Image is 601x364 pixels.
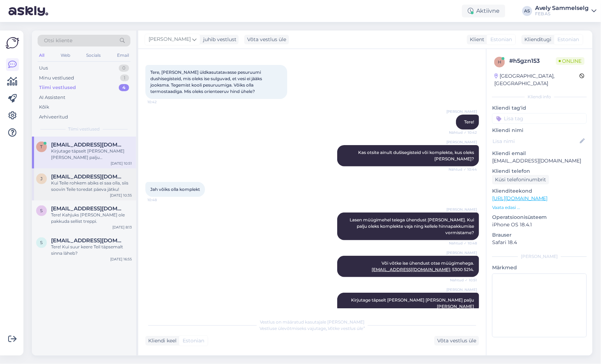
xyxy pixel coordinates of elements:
div: Uus [39,65,48,72]
span: [PERSON_NAME] [149,35,191,43]
i: „Võtke vestlus üle” [326,326,365,331]
div: 0 [119,65,129,72]
div: Aktiivne [462,5,505,17]
p: Operatsioonisüsteem [492,214,587,221]
div: [DATE] 8:13 [112,225,132,230]
span: Nähtud ✓ 10:42 [449,130,477,135]
div: Küsi telefoninumbrit [492,175,549,184]
p: Kliendi email [492,150,587,157]
div: [DATE] 10:51 [111,161,132,166]
span: [PERSON_NAME] [446,139,477,145]
div: [DATE] 16:55 [110,257,132,262]
p: iPhone OS 18.4.1 [492,221,587,228]
div: Tere! Kui suur keere Teil täpsemalt sinna läheb? [51,244,132,257]
span: saade@saade.ee [51,205,125,212]
span: Nähtud ✓ 10:48 [449,241,477,246]
div: Kui Teile rohkem abiks ei saa olla, siis soovin Teile toredat päeva jätku! [51,180,132,193]
p: Kliendi tag'id [492,104,587,112]
div: Tiimi vestlused [39,84,76,91]
span: Nähtud ✓ 10:51 [450,277,477,283]
p: [EMAIL_ADDRESS][DOMAIN_NAME] [492,157,587,165]
input: Lisa nimi [493,137,579,145]
div: Socials [85,51,102,60]
div: [DATE] 10:35 [110,193,132,198]
div: Tere! Kahjuks [PERSON_NAME] ole pakkuda sellist treppi. [51,212,132,225]
div: [PERSON_NAME] [492,253,587,260]
span: j [40,176,43,181]
div: Avely Sammelselg [535,5,589,11]
a: Avely SammelselgFEB AS [535,5,597,17]
span: Tiimi vestlused [68,126,100,132]
div: AI Assistent [39,94,65,101]
p: Kliendi telefon [492,167,587,175]
div: 4 [119,84,129,91]
span: Või võtke ise ühendust otse müügimehega. ; 5300 5214. [372,260,474,272]
div: Web [59,51,72,60]
p: Safari 18.4 [492,239,587,246]
span: Tanel.kund@mail.ee [51,142,125,148]
span: h [498,59,501,65]
span: Saade@saade.ee [51,237,125,244]
div: Arhiveeritud [39,114,68,121]
span: Estonian [183,337,204,344]
div: [GEOGRAPHIC_DATA], [GEOGRAPHIC_DATA] [494,72,580,87]
span: [PERSON_NAME] [446,287,477,292]
p: Vaata edasi ... [492,204,587,211]
span: Kirjutage täpselt [PERSON_NAME] [PERSON_NAME] palju [PERSON_NAME] [351,297,475,309]
span: Vestlus on määratud kasutajale [PERSON_NAME] [260,319,365,325]
div: Klienditugi [522,36,552,43]
div: Email [116,51,130,60]
div: Klient [467,36,484,43]
input: Lisa tag [492,113,587,124]
span: Tere, [PERSON_NAME] üldkasutatavasse pesuruumi dushisegisteid, mis oleks ise sulguvad, et vesi ei... [150,70,263,94]
span: 10:42 [148,99,174,105]
span: Online [556,57,585,65]
span: T [40,144,43,149]
div: AS [522,6,532,16]
span: [PERSON_NAME] [446,250,477,255]
span: janne.orasi@gmail.com [51,173,125,180]
p: Brauser [492,231,587,239]
span: [PERSON_NAME] [446,207,477,212]
span: Otsi kliente [44,37,72,44]
div: Kliendi keel [145,337,177,344]
p: Klienditeekond [492,187,587,195]
span: Estonian [558,36,579,43]
a: [URL][DOMAIN_NAME] [492,195,548,202]
div: All [38,51,46,60]
span: 10:48 [148,197,174,203]
img: Askly Logo [6,36,19,50]
a: [EMAIL_ADDRESS][DOMAIN_NAME] [372,267,450,272]
div: Võta vestlus üle [434,336,479,346]
div: FEB AS [535,11,589,17]
span: s [40,208,43,213]
div: Võta vestlus üle [244,35,289,44]
p: Märkmed [492,264,587,271]
span: Kas otsite ainult dušisegisteid või komplekte, kus oleks [PERSON_NAME]? [358,150,475,161]
span: Jah võiks olla komplekt [150,187,200,192]
div: Kliendi info [492,94,587,100]
span: Estonian [490,36,512,43]
div: # h5gzn153 [509,57,556,65]
span: Vestluse ülevõtmiseks vajutage [260,326,365,331]
div: Kõik [39,104,49,111]
div: Minu vestlused [39,75,74,82]
span: Lasen müügimehel teiega ühendust [PERSON_NAME]. Kui palju oleks komplekte vaja ning kellele hinna... [350,217,475,235]
div: juhib vestlust [200,36,236,43]
div: 1 [120,75,129,82]
span: Nähtud ✓ 10:44 [449,167,477,172]
span: [PERSON_NAME] [446,109,477,114]
span: Tere! [464,119,474,125]
span: S [40,240,43,245]
div: Kirjutage täpselt [PERSON_NAME] [PERSON_NAME] palju [PERSON_NAME] [51,148,132,161]
p: Kliendi nimi [492,127,587,134]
